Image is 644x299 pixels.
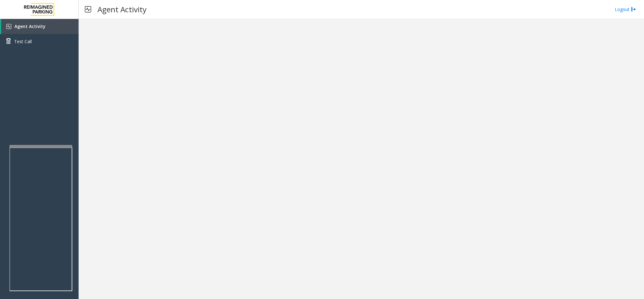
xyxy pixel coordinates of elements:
img: logout [631,6,636,13]
span: Test Call [14,38,32,45]
img: 'icon' [6,24,11,29]
a: Logout [615,6,636,13]
span: Agent Activity [14,23,46,29]
a: Agent Activity [1,19,79,34]
img: pageIcon [85,2,91,17]
h3: Agent Activity [94,2,150,17]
